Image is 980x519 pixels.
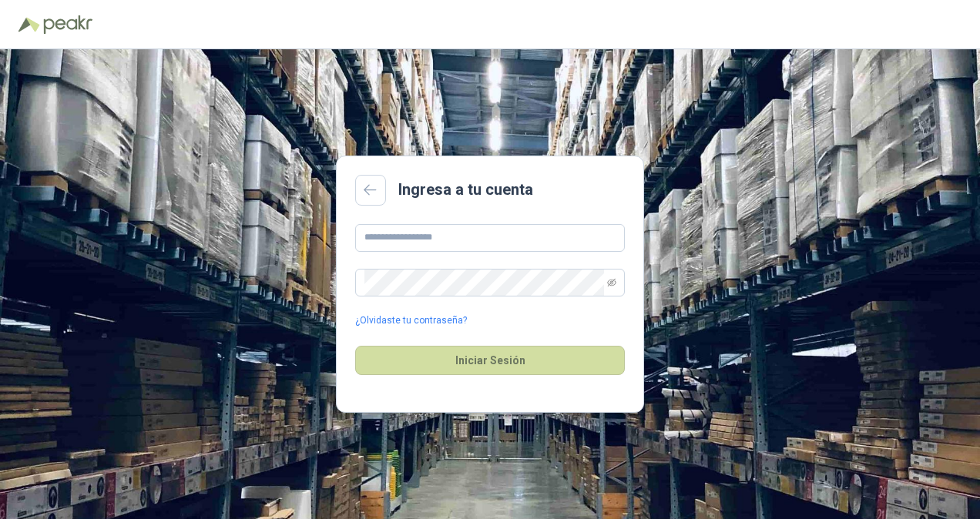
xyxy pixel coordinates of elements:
[18,17,40,32] img: Logo
[355,313,467,328] a: ¿Olvidaste tu contraseña?
[607,278,616,287] span: eye-invisible
[398,178,533,202] h2: Ingresa a tu cuenta
[43,15,92,34] img: Peakr
[355,346,625,375] button: Iniciar Sesión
